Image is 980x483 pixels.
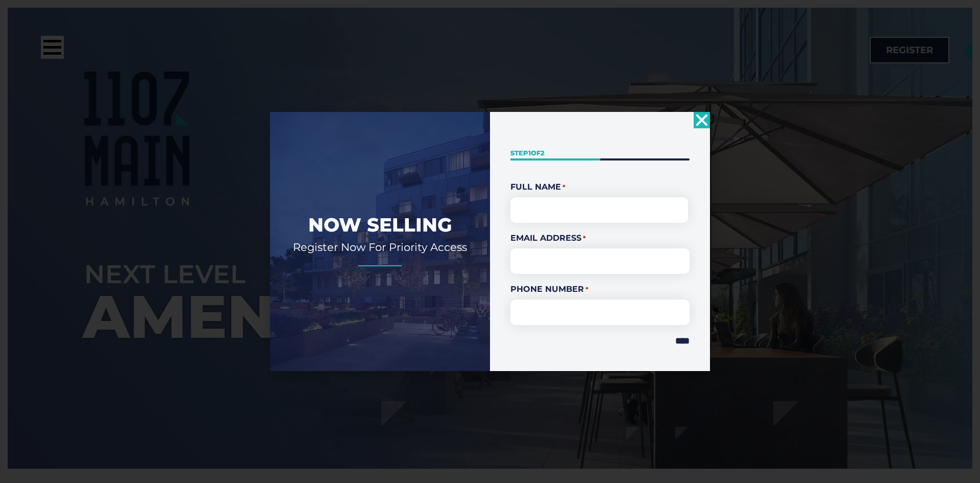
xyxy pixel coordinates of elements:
[285,213,475,237] h2: Now Selling
[510,283,690,295] label: Phone Number
[510,148,690,158] p: Step of
[541,149,545,157] span: 2
[528,149,531,157] span: 1
[694,112,710,128] a: Close
[285,240,475,254] h2: Register Now For Priority Access
[510,232,690,244] label: Email Address
[510,181,690,193] legend: Full Name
